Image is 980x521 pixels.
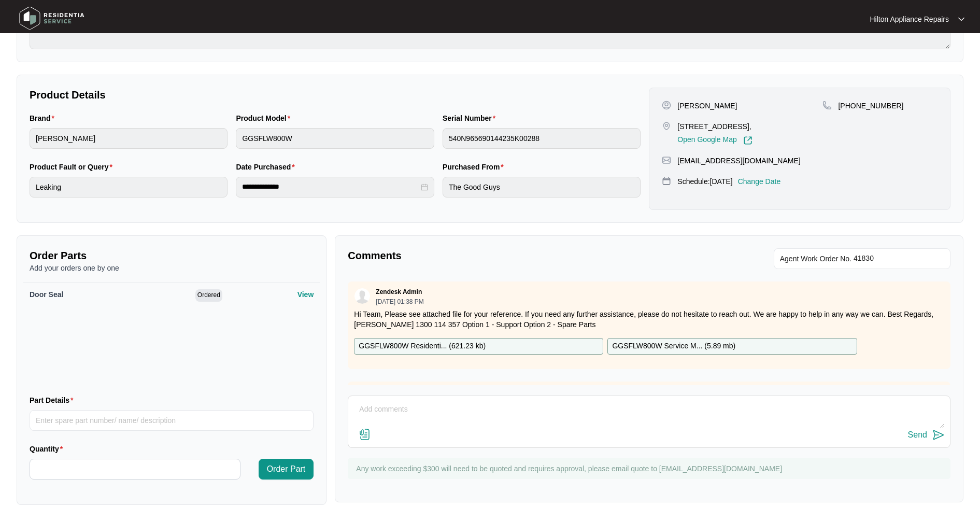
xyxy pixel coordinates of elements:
[662,101,671,110] img: user-pin
[30,263,314,273] p: Add your orders one by one
[662,121,671,131] img: map-pin
[677,156,800,166] p: [EMAIL_ADDRESS][DOMAIN_NAME]
[359,428,371,441] img: file-attachment-doc.svg
[908,430,927,440] div: Send
[30,88,641,102] p: Product Details
[677,136,752,145] a: Open Google Map
[743,136,752,145] img: Link-External
[259,459,314,480] button: Order Part
[838,101,903,111] p: [PHONE_NUMBER]
[354,288,370,304] img: user.svg
[822,101,832,110] img: map-pin
[780,252,851,265] span: Agent Work Order No.
[870,14,949,24] p: Hilton Appliance Repairs
[30,113,59,123] label: Brand
[195,289,222,302] span: Ordered
[376,288,422,296] p: Zendesk Admin
[16,3,88,34] img: residentia service logo
[30,162,117,172] label: Product Fault or Query
[908,428,945,442] button: Send
[30,177,228,198] input: Product Fault or Query
[348,248,642,263] p: Comments
[30,248,314,263] p: Order Parts
[30,459,240,479] input: Quantity
[443,177,641,198] input: Purchased From
[443,113,500,123] label: Serial Number
[677,176,732,187] p: Schedule: [DATE]
[236,113,294,123] label: Product Model
[854,252,944,265] input: Add Agent Work Order No.
[662,156,671,165] img: map-pin
[612,341,735,352] p: GGSFLW800W Service M... ( 5.89 mb )
[30,410,314,431] input: Part Details
[30,290,63,299] span: Door Seal
[236,128,434,149] input: Product Model
[242,181,418,192] input: Date Purchased
[738,176,781,187] p: Change Date
[359,341,486,352] p: GGSFLW800W Residenti... ( 621.23 kb )
[958,17,964,22] img: dropdown arrow
[376,299,423,305] p: [DATE] 01:38 PM
[297,289,314,300] p: View
[356,463,945,474] p: Any work exceeding $300 will need to be quoted and requires approval, please email quote to [EMAI...
[267,463,306,475] span: Order Part
[30,444,67,454] label: Quantity
[443,162,508,172] label: Purchased From
[354,309,944,330] p: Hi Team, Please see attached file for your reference. If you need any further assistance, please ...
[30,395,78,405] label: Part Details
[30,128,228,149] input: Brand
[662,176,671,186] img: map-pin
[677,101,737,111] p: [PERSON_NAME]
[932,429,945,441] img: send-icon.svg
[443,128,641,149] input: Serial Number
[677,121,752,132] p: [STREET_ADDRESS],
[236,162,299,172] label: Date Purchased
